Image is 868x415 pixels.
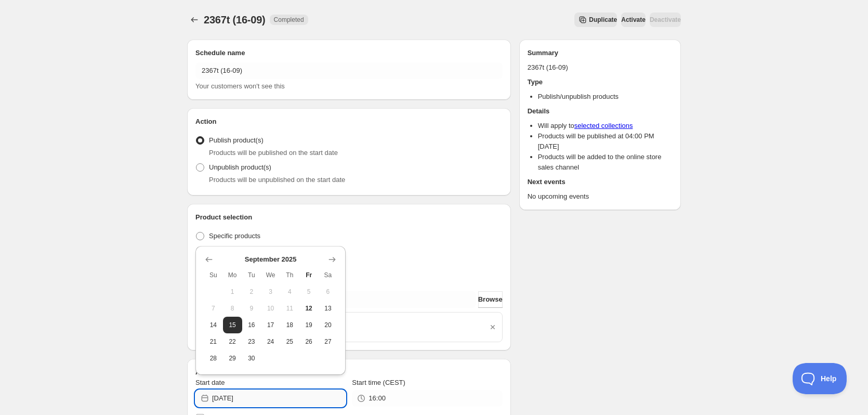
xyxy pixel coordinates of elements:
button: Secondary action label [574,12,617,27]
button: Tuesday September 23 2025 [242,333,261,350]
span: 30 [246,354,257,362]
button: Activate [621,12,646,27]
button: Wednesday September 17 2025 [261,317,280,333]
button: Saturday September 20 2025 [319,317,338,333]
span: Mo [227,271,238,279]
h2: Summary [528,48,673,58]
span: Completed [274,16,304,24]
span: Duplicate [589,16,617,24]
span: 19 [304,321,314,329]
h2: Type [528,77,673,87]
button: Today Friday September 12 2025 [299,300,319,317]
span: 21 [208,338,219,346]
span: 9 [246,304,257,313]
a: selected collections [574,122,633,129]
span: 5 [304,288,314,296]
th: Tuesday [242,267,261,283]
span: 2 [246,288,257,296]
button: Wednesday September 10 2025 [261,300,280,317]
button: Browse [478,291,503,308]
button: Show next month, October 2025 [325,252,339,267]
li: Will apply to [538,121,673,131]
th: Thursday [280,267,299,283]
span: 25 [284,338,295,346]
h2: Schedule name [195,48,503,58]
button: Schedules [187,12,202,27]
h2: Active dates [195,367,503,378]
button: Tuesday September 9 2025 [242,300,261,317]
span: 15 [227,321,238,329]
p: 2367t (16-09) [528,62,673,73]
span: 13 [323,304,334,313]
span: Browse [478,294,503,305]
th: Friday [299,267,319,283]
span: 26 [304,338,314,346]
span: 12 [304,304,314,313]
span: Tu [246,271,257,279]
button: Monday September 29 2025 [223,350,242,367]
button: Thursday September 18 2025 [280,317,299,333]
button: Thursday September 25 2025 [280,333,299,350]
button: Saturday September 13 2025 [319,300,338,317]
th: Sunday [204,267,223,283]
button: Sunday September 28 2025 [204,350,223,367]
button: Saturday September 6 2025 [319,283,338,300]
span: Fr [304,271,314,279]
button: Friday September 5 2025 [299,283,319,300]
span: 1 [227,288,238,296]
span: Your customers won't see this [195,82,285,90]
span: 24 [265,338,276,346]
span: Products will be published on the start date [209,149,338,157]
span: Sa [323,271,334,279]
button: Sunday September 14 2025 [204,317,223,333]
span: Activate [621,16,646,24]
span: 11 [284,304,295,313]
button: Sunday September 21 2025 [204,333,223,350]
span: 22 [227,338,238,346]
button: Thursday September 4 2025 [280,283,299,300]
button: Monday September 22 2025 [223,333,242,350]
span: 23 [246,338,257,346]
span: Publish product(s) [209,136,264,144]
button: Tuesday September 2 2025 [242,283,261,300]
button: Friday September 19 2025 [299,317,319,333]
button: Monday September 8 2025 [223,300,242,317]
span: 20 [323,321,334,329]
th: Wednesday [261,267,280,283]
span: 14 [208,321,219,329]
span: 17 [265,321,276,329]
button: Thursday September 11 2025 [280,300,299,317]
button: Wednesday September 3 2025 [261,283,280,300]
button: Tuesday September 16 2025 [242,317,261,333]
span: 16 [246,321,257,329]
h2: Action [195,116,503,127]
th: Saturday [319,267,338,283]
span: Products will be unpublished on the start date [209,176,345,184]
span: 18 [284,321,295,329]
button: Saturday September 27 2025 [319,333,338,350]
span: 4 [284,288,295,296]
span: We [265,271,276,279]
th: Monday [223,267,242,283]
span: Start time (CEST) [352,379,405,386]
button: Monday September 15 2025 [223,317,242,333]
a: 2367t [229,322,479,332]
h2: Details [528,106,673,116]
span: 8 [227,304,238,313]
p: No upcoming events [528,191,673,202]
button: Show previous month, August 2025 [202,252,216,267]
h2: Next events [528,177,673,187]
span: Th [284,271,295,279]
span: Specific products [209,232,260,240]
span: 3 [265,288,276,296]
span: Unpublish product(s) [209,163,271,171]
iframe: Toggle Customer Support [793,363,847,394]
button: Wednesday September 24 2025 [261,333,280,350]
span: 6 [323,288,334,296]
span: 7 [208,304,219,313]
button: Sunday September 7 2025 [204,300,223,317]
button: Friday September 26 2025 [299,333,319,350]
span: 28 [208,354,219,362]
span: 27 [323,338,334,346]
button: Tuesday September 30 2025 [242,350,261,367]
